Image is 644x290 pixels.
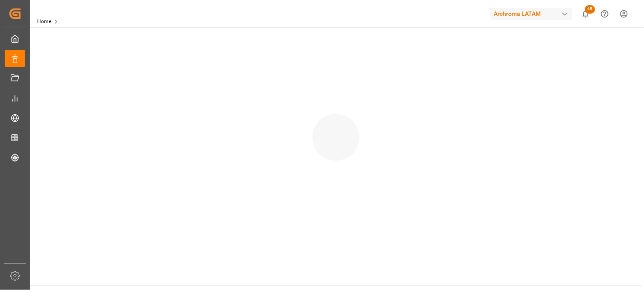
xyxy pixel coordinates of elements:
button: Archroma LATAM [491,6,576,22]
a: Home [37,18,51,24]
button: Help Center [595,4,615,23]
div: Archroma LATAM [491,8,573,20]
span: 45 [585,5,595,14]
button: show 45 new notifications [576,4,595,23]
